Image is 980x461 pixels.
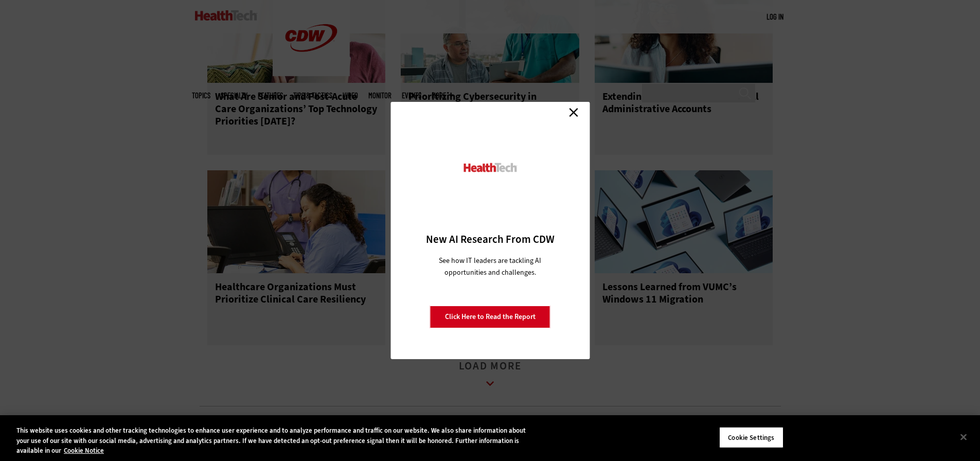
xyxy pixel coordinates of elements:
[16,425,539,456] div: This website uses cookies and other tracking technologies to enhance user experience and to analy...
[719,427,783,448] button: Cookie Settings
[952,425,975,448] button: Close
[566,104,581,120] a: Close
[426,255,554,278] p: See how IT leaders are tackling AI opportunities and challenges.
[462,162,518,173] img: HealthTech_0.png
[430,306,550,328] a: Click Here to Read the Report
[408,232,572,246] h3: New AI Research From CDW
[64,446,104,455] a: More information about your privacy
